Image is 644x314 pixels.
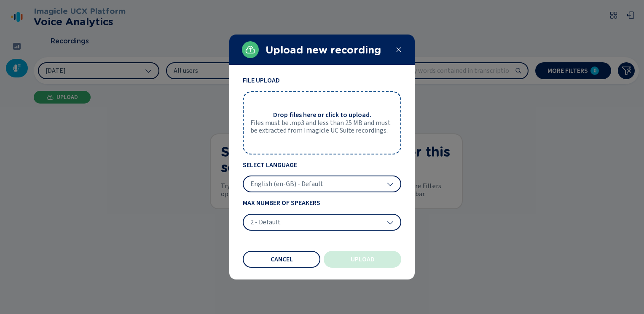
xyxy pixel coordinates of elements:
[271,256,293,263] span: Cancel
[324,251,401,268] button: Upload
[266,44,389,56] h2: Upload new recording
[243,199,401,207] span: Max Number of Speakers
[243,251,320,268] button: Cancel
[387,181,394,187] svg: chevron-down
[250,180,323,188] span: English (en-GB) - Default
[250,218,281,226] span: 2 - Default
[243,77,401,84] span: File Upload
[250,119,394,135] span: Files must be .mp3 and less than 25 MB and must be extracted from Imagicle UC Suite recordings.
[273,111,371,119] span: Drop files here or click to upload.
[395,46,402,53] svg: close
[351,256,375,263] span: Upload
[387,219,394,226] svg: chevron-down
[243,161,401,169] span: Select Language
